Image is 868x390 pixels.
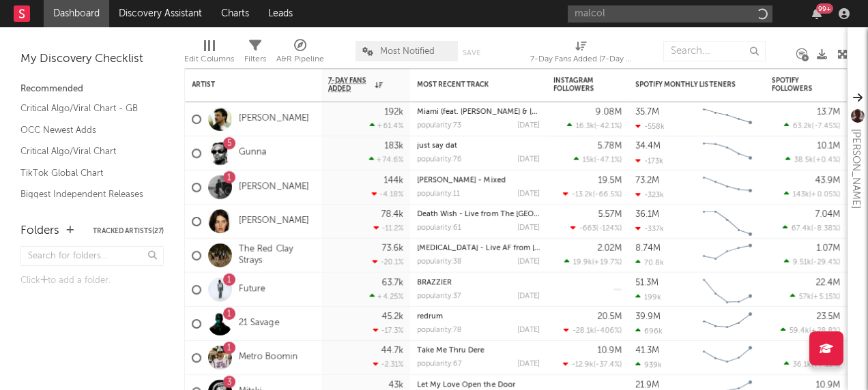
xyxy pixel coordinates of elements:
[790,327,809,335] span: 59.4k
[184,34,234,74] div: Edit Columns
[20,223,59,239] div: Folders
[417,347,540,355] div: Take Me Thru Dere
[814,123,838,130] span: -7.45 %
[20,81,164,97] div: Recommended
[697,273,758,307] svg: Chart title
[93,228,164,235] button: Tracked Artists(27)
[417,258,462,266] div: popularity: 38
[417,245,540,252] div: Drowning - Live AF from Callaghan's
[563,360,622,369] div: ( )
[384,142,403,151] div: 183k
[794,157,813,164] span: 38.5k
[244,34,266,74] div: Filters
[239,318,279,329] a: 21 Savage
[244,51,266,67] div: Filters
[417,177,506,184] a: [PERSON_NAME] - Mixed
[799,293,811,301] span: 57k
[276,51,324,67] div: A&R Pipeline
[417,245,592,252] a: [MEDICAL_DATA] - Live AF from [PERSON_NAME]
[417,142,457,150] a: just say dat
[635,210,659,219] div: 36.1M
[597,312,622,321] div: 20.5M
[20,187,150,215] a: Biggest Independent Releases This Week
[635,346,659,355] div: 41.3M
[772,76,820,93] div: Spotify Followers
[597,142,622,151] div: 5.78M
[583,157,594,164] span: 15k
[384,176,403,185] div: 144k
[417,190,460,198] div: popularity: 11
[564,326,622,335] div: ( )
[20,144,150,159] a: Critical Algo/Viral Chart
[595,191,620,198] span: -66.5 %
[567,121,622,130] div: ( )
[417,361,462,368] div: popularity: 67
[784,121,840,130] div: ( )
[635,156,663,165] div: -173k
[369,155,403,164] div: +74.6 %
[635,142,661,151] div: 34.4M
[570,224,622,232] div: ( )
[573,259,592,267] span: 19.9k
[20,166,150,181] a: TikTok Global Chart
[790,292,840,301] div: ( )
[20,123,150,138] a: OCC Newest Adds
[517,258,540,266] div: [DATE]
[373,258,403,267] div: -20.1 %
[239,113,309,125] a: [PERSON_NAME]
[564,258,622,267] div: ( )
[785,155,840,164] div: ( )
[598,225,620,232] span: -124 %
[813,293,838,301] span: +5.15 %
[373,326,403,335] div: -17.3 %
[517,190,540,198] div: [DATE]
[417,211,593,218] a: Death Wish - Live from The [GEOGRAPHIC_DATA]
[417,156,462,164] div: popularity: 76
[517,361,540,368] div: [DATE]
[663,41,766,61] input: Search...
[417,279,452,286] a: BRAZZIER
[192,80,294,89] div: Artist
[697,136,758,170] svg: Chart title
[815,380,840,389] div: 10.9M
[813,225,838,232] span: -8.38 %
[635,244,661,253] div: 8.74M
[697,341,758,375] svg: Chart title
[596,157,620,164] span: -47.1 %
[417,122,461,130] div: popularity: 73
[417,177,540,184] div: Luther - Mixed
[594,259,620,267] span: +19.7 %
[635,176,659,185] div: 73.2M
[596,327,620,335] span: -406 %
[635,108,659,117] div: 35.7M
[463,49,480,57] button: Save
[579,225,596,232] span: -663
[517,156,540,164] div: [DATE]
[381,346,403,355] div: 44.7k
[517,224,540,232] div: [DATE]
[635,380,659,389] div: 21.9M
[239,352,298,363] a: Metro Boomin
[635,80,738,89] div: Spotify Monthly Listeners
[517,122,540,130] div: [DATE]
[239,215,309,227] a: [PERSON_NAME]
[813,259,838,267] span: -29.4 %
[598,176,622,185] div: 19.5M
[815,278,840,287] div: 22.4M
[372,190,403,198] div: -4.18 %
[635,327,663,335] div: 696k
[597,244,622,253] div: 2.02M
[817,108,840,117] div: 13.7M
[530,51,633,67] div: 7-Day Fans Added (7-Day Fans Added)
[816,3,833,14] div: 99 +
[370,292,403,301] div: +4.25 %
[417,211,540,218] div: Death Wish - Live from The O2 Arena
[598,210,622,219] div: 5.57M
[381,312,403,321] div: 45.2k
[816,244,840,253] div: 1.07M
[380,47,435,56] span: Most Notified
[811,191,838,198] span: +0.05 %
[574,155,622,164] div: ( )
[793,123,812,130] span: 63.2k
[530,34,633,74] div: 7-Day Fans Added (7-Day Fans Added)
